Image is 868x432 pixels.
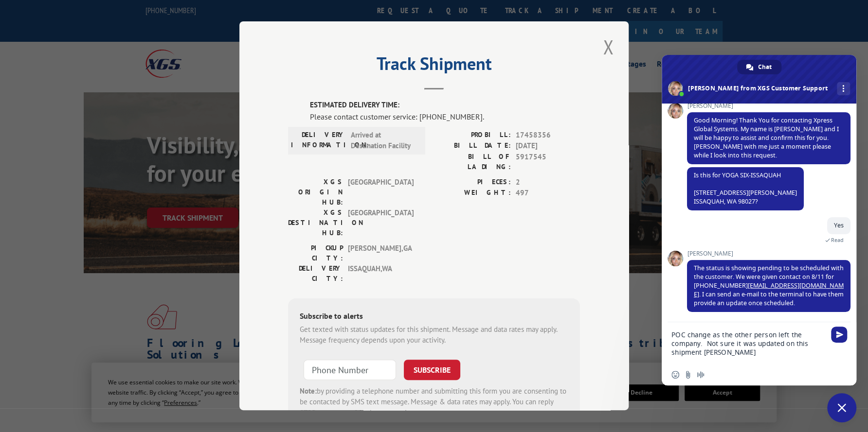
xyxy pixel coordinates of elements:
span: Send a file [684,371,692,379]
span: The status is showing pending to be scheduled with the customer. We were given contact on 8/11 fo... [694,264,844,307]
span: Arrived at Destination Facility [351,130,416,152]
div: Get texted with status updates for this shipment. Message and data rates may apply. Message frequ... [300,324,568,346]
a: Close chat [827,393,856,422]
span: [PERSON_NAME] [687,250,850,257]
a: [EMAIL_ADDRESS][DOMAIN_NAME] [694,281,844,298]
span: Send [831,327,847,343]
span: 5917545 [516,152,580,172]
label: PICKUP CITY: [288,243,343,263]
label: BILL DATE: [434,141,511,152]
div: by providing a telephone number and submitting this form you are consenting to be contacted by SM... [300,386,568,419]
span: [DATE] [516,141,580,152]
span: 2 [516,177,580,188]
div: Please contact customer service: [PHONE_NUMBER]. [310,111,580,122]
span: [PERSON_NAME] , GA [348,243,414,263]
h2: Track Shipment [288,57,580,75]
label: WEIGHT: [434,188,511,199]
span: 17458356 [516,130,580,141]
label: XGS DESTINATION HUB: [288,207,343,238]
div: Subscribe to alerts [300,310,568,324]
span: [GEOGRAPHIC_DATA] [348,207,414,238]
span: Chat [758,60,772,74]
input: Phone Number [304,360,396,380]
span: Audio message [697,371,705,379]
span: Insert an emoji [671,371,679,379]
button: SUBSCRIBE [404,360,460,380]
label: XGS ORIGIN HUB: [288,177,343,207]
label: ESTIMATED DELIVERY TIME: [310,100,580,111]
textarea: Compose your message... [671,322,827,364]
strong: Note: [300,386,317,396]
span: [GEOGRAPHIC_DATA] [348,177,414,207]
span: Read [831,237,844,243]
a: Chat [737,60,781,74]
span: Yes [834,221,844,229]
label: DELIVERY INFORMATION: [291,130,346,152]
label: PIECES: [434,177,511,188]
label: PROBILL: [434,130,511,141]
label: DELIVERY CITY: [288,263,343,284]
span: ISSAQUAH , WA [348,263,414,284]
button: Close modal [600,34,616,60]
span: 497 [516,188,580,199]
label: BILL OF LADING: [434,152,511,172]
span: Is this for YOGA SIX-ISSAQUAH [STREET_ADDRESS][PERSON_NAME] ISSAQUAH, WA 98027? [694,171,797,206]
span: Good Morning! Thank You for contacting Xpress Global Systems. My name is [PERSON_NAME] and I will... [694,116,839,159]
